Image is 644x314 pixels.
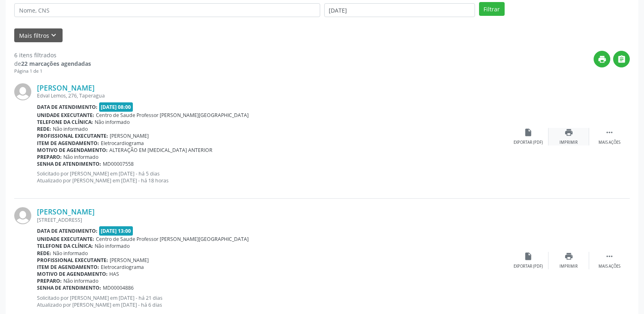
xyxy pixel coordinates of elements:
i: print [564,252,573,261]
b: Telefone da clínica: [37,243,93,249]
b: Motivo de agendamento: [37,147,108,154]
div: Página 1 de 1 [14,68,91,75]
b: Rede: [37,126,51,132]
i: keyboard_arrow_down [49,31,58,40]
span: [DATE] 08:00 [99,102,133,112]
div: Edval Lemos, 276, Taperagua [37,92,508,99]
i:  [605,252,614,261]
b: Rede: [37,250,51,257]
div: Imprimir [559,264,578,269]
button: Filtrar [479,2,505,16]
i: print [564,128,573,137]
button: print [594,51,610,67]
div: Exportar (PDF) [514,140,543,145]
div: 6 itens filtrados [14,51,91,59]
p: Solicitado por [PERSON_NAME] em [DATE] - há 5 dias Atualizado por [PERSON_NAME] em [DATE] - há 18... [37,170,508,184]
i:  [617,55,626,64]
span: HAS [109,271,119,277]
b: Senha de atendimento: [37,284,101,291]
b: Profissional executante: [37,132,108,139]
span: [PERSON_NAME] [110,257,149,264]
a: [PERSON_NAME] [37,83,95,92]
p: Solicitado por [PERSON_NAME] em [DATE] - há 21 dias Atualizado por [PERSON_NAME] em [DATE] - há 6... [37,295,508,308]
b: Preparo: [37,154,62,160]
a: [PERSON_NAME] [37,207,95,216]
span: [PERSON_NAME] [110,132,149,139]
i: insert_drive_file [524,128,533,137]
span: ALTERAÇÃO EM [MEDICAL_DATA] ANTERIOR [109,147,212,154]
span: Eletrocardiograma [101,264,144,271]
span: MD00004886 [103,284,134,291]
span: [DATE] 13:00 [99,226,133,236]
b: Item de agendamento: [37,140,99,147]
span: Não informado [95,243,130,249]
b: Profissional executante: [37,257,108,264]
b: Unidade executante: [37,236,94,243]
img: img [14,83,31,100]
b: Preparo: [37,277,62,284]
span: Não informado [53,126,88,132]
i: insert_drive_file [524,252,533,261]
input: Selecione um intervalo [324,3,475,17]
span: Eletrocardiograma [101,140,144,147]
button: Mais filtroskeyboard_arrow_down [14,28,63,43]
b: Telefone da clínica: [37,119,93,126]
i:  [605,128,614,137]
i: print [598,55,607,64]
b: Senha de atendimento: [37,160,101,167]
span: Centro de Saude Professor [PERSON_NAME][GEOGRAPHIC_DATA] [96,112,249,119]
div: Exportar (PDF) [514,264,543,269]
strong: 22 marcações agendadas [21,60,91,67]
span: Não informado [63,154,98,160]
span: Centro de Saude Professor [PERSON_NAME][GEOGRAPHIC_DATA] [96,236,249,243]
b: Data de atendimento: [37,227,98,234]
img: img [14,207,31,224]
button:  [613,51,630,67]
div: Mais ações [598,140,620,145]
input: Nome, CNS [14,3,320,17]
span: Não informado [95,119,130,126]
b: Unidade executante: [37,112,94,119]
b: Data de atendimento: [37,104,98,110]
b: Item de agendamento: [37,264,99,271]
div: Imprimir [559,140,578,145]
span: Não informado [53,250,88,257]
span: Não informado [63,277,98,284]
div: de [14,59,91,68]
div: [STREET_ADDRESS] [37,217,508,223]
b: Motivo de agendamento: [37,271,108,277]
span: MD00007558 [103,160,134,167]
div: Mais ações [598,264,620,269]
